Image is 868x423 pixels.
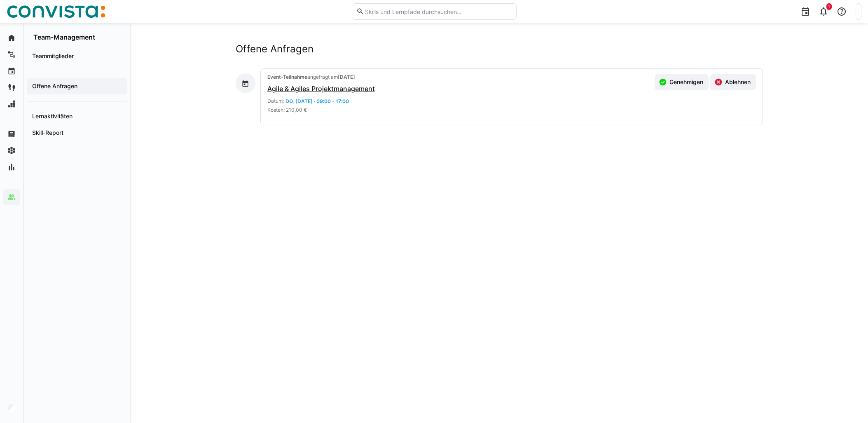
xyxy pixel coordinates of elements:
button: Ablehnen [710,74,756,90]
p: Datum: [267,98,284,104]
p: angefragt am [267,74,375,80]
a: Agile & Agiles Projektmanagement [267,84,375,94]
h2: Offene Anfragen [236,43,763,55]
span: Ablehnen [724,78,752,86]
span: 1 [828,4,830,9]
input: Skills und Lernpfade durchsuchen… [364,8,512,15]
span: Genehmigen [668,78,704,86]
p: Kosten: 210,00 € [267,107,307,113]
button: Genehmigen [655,74,709,90]
strong: [DATE] [338,74,355,80]
span: Do, [DATE] · 09:00 - 17:00 [285,98,349,104]
strong: Event-Teilnahme [267,74,307,80]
